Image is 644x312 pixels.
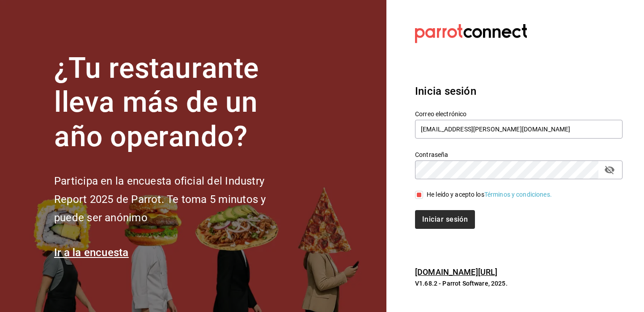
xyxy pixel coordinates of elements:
h1: ¿Tu restaurante lleva más de un año operando? [54,51,296,154]
h3: Inicia sesión [415,83,623,99]
input: Ingresa tu correo electrónico [415,120,623,139]
label: Correo electrónico [415,110,623,117]
a: Términos y condiciones. [484,191,552,198]
p: V1.68.2 - Parrot Software, 2025. [415,279,623,288]
a: [DOMAIN_NAME][URL] [415,267,497,277]
h2: Participa en la encuesta oficial del Industry Report 2025 de Parrot. Te toma 5 minutos y puede se... [54,172,296,227]
button: Iniciar sesión [415,210,475,229]
button: passwordField [602,162,617,177]
a: Ir a la encuesta [54,246,129,259]
div: He leído y acepto los [427,190,552,199]
label: Contraseña [415,151,623,157]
